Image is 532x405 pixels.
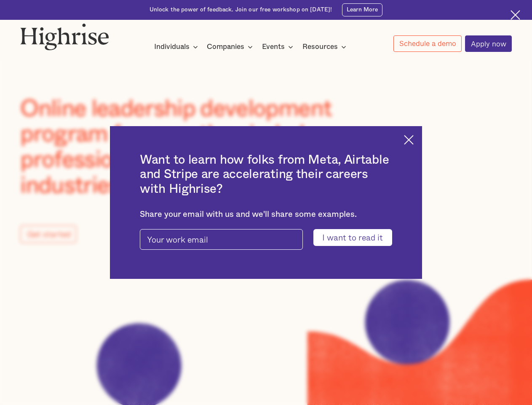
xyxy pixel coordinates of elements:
[262,42,296,52] div: Events
[140,229,392,246] form: pop-up-modal-form
[207,42,244,52] div: Companies
[20,23,109,50] img: Highrise logo
[150,6,332,14] div: Unlock the power of feedback. Join our free workshop on [DATE]!
[404,135,414,145] img: Cross icon
[342,3,382,16] a: Learn More
[262,42,285,52] div: Events
[140,153,392,196] h2: Want to learn how folks from Meta, Airtable and Stripe are accelerating their careers with Highrise?
[140,229,303,250] input: Your work email
[465,35,512,52] a: Apply now
[511,10,520,20] img: Cross icon
[154,42,201,52] div: Individuals
[302,42,349,52] div: Resources
[154,42,190,52] div: Individuals
[313,229,392,246] input: I want to read it
[302,42,338,52] div: Resources
[140,210,392,219] div: Share your email with us and we'll share some examples.
[207,42,255,52] div: Companies
[393,35,462,52] a: Schedule a demo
